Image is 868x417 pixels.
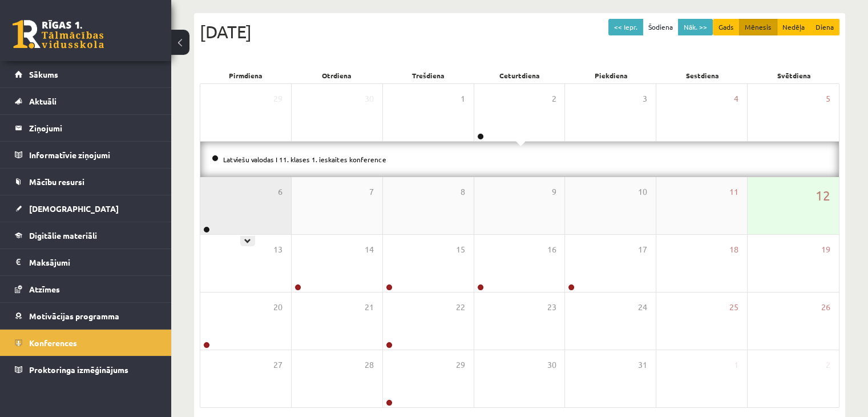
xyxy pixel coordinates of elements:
span: 17 [638,243,647,256]
span: 31 [638,359,647,371]
button: Nedēļa [777,19,810,35]
div: Pirmdiena [200,67,291,83]
button: Nāk. >> [678,19,713,35]
legend: Informatīvie ziņojumi [29,142,157,168]
span: 29 [273,93,282,105]
legend: Maksājumi [29,249,157,275]
span: 24 [638,301,647,314]
span: 23 [547,301,556,314]
span: 12 [815,186,830,205]
span: Mācību resursi [29,177,84,187]
span: 7 [369,186,374,198]
a: Mācību resursi [15,169,157,195]
button: Šodiena [643,19,679,35]
a: Aktuāli [15,88,157,114]
a: Konferences [15,330,157,356]
span: 18 [729,243,738,256]
span: 5 [826,93,830,105]
a: Motivācijas programma [15,303,157,329]
span: 4 [734,93,738,105]
span: 2 [826,359,830,371]
span: 28 [365,359,374,371]
span: Konferences [29,338,77,348]
span: 3 [643,93,647,105]
span: 26 [821,301,830,314]
span: 19 [821,243,830,256]
a: Maksājumi [15,249,157,275]
div: Piekdiena [566,67,657,83]
a: Atzīmes [15,276,157,302]
button: Mēnesis [739,19,777,35]
span: 2 [551,93,556,105]
span: 30 [365,93,374,105]
span: [DEMOGRAPHIC_DATA] [29,203,119,214]
span: 29 [456,359,465,371]
a: Digitālie materiāli [15,222,157,248]
button: << Iepr. [608,19,643,35]
span: 27 [273,359,282,371]
span: 13 [273,243,282,256]
legend: Ziņojumi [29,115,157,141]
span: 1 [734,359,738,371]
span: 22 [456,301,465,314]
span: 14 [365,243,374,256]
span: 1 [461,93,465,105]
span: Proktoringa izmēģinājums [29,364,128,375]
span: Motivācijas programma [29,311,119,321]
div: Svētdiena [748,67,839,83]
span: 6 [278,186,282,198]
span: 30 [547,359,556,371]
span: 16 [547,243,556,256]
span: 15 [456,243,465,256]
a: Proktoringa izmēģinājums [15,356,157,383]
button: Gads [713,19,740,35]
a: Rīgas 1. Tālmācības vidusskola [13,20,104,49]
span: Aktuāli [29,96,56,106]
a: Latviešu valodas I 11. klases 1. ieskaites konference [223,155,386,164]
div: Trešdiena [382,67,474,83]
span: 20 [273,301,282,314]
span: Sākums [29,69,58,79]
div: Sestdiena [657,67,748,83]
a: Ziņojumi [15,115,157,141]
span: Atzīmes [29,284,60,294]
span: 9 [551,186,556,198]
span: 11 [729,186,738,198]
div: Otrdiena [291,67,382,83]
a: [DEMOGRAPHIC_DATA] [15,195,157,222]
span: 10 [638,186,647,198]
span: 8 [461,186,465,198]
a: Informatīvie ziņojumi [15,142,157,168]
button: Diena [810,19,839,35]
div: Ceturtdiena [474,67,565,83]
span: 25 [729,301,738,314]
span: Digitālie materiāli [29,230,97,240]
div: [DATE] [200,19,839,45]
span: 21 [365,301,374,314]
a: Sākums [15,61,157,87]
